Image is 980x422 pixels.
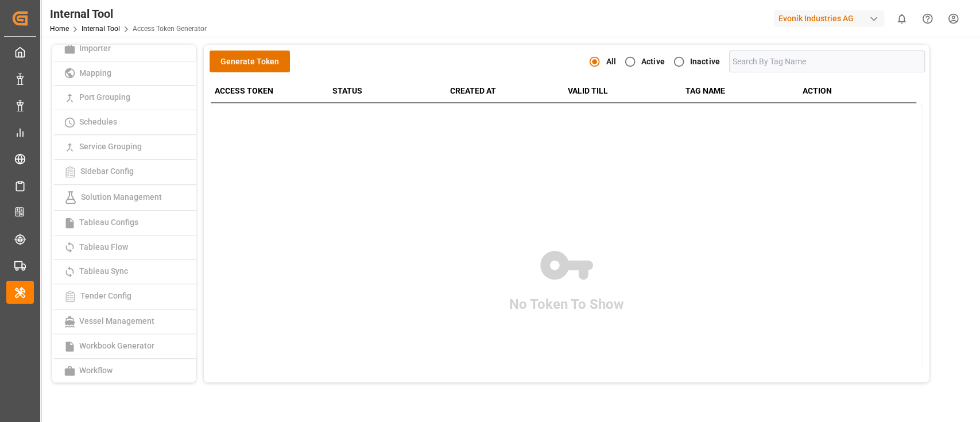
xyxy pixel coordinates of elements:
[52,61,196,86] a: Mapping
[50,25,69,33] a: Home
[641,57,665,66] strong: Active
[76,142,145,151] span: Service Grouping
[76,92,134,102] span: Port Grouping
[76,44,114,53] span: Importer
[915,6,940,32] button: Help Center
[76,68,115,78] span: Mapping
[211,80,328,102] th: ACCESS TOKEN
[690,57,720,66] strong: Inactive
[76,218,142,227] span: Tableau Configs
[509,294,624,315] p: No Token To Show
[210,51,290,72] button: Generate Token
[52,86,196,110] a: Port Grouping
[889,6,915,32] button: show 0 new notifications
[76,366,116,375] span: Workflow
[799,80,916,102] th: ACTION
[52,235,196,260] a: Tableau Flow
[82,25,120,33] a: Internal Tool
[76,316,158,326] span: Vessel Management
[76,117,121,126] span: Schedules
[78,192,165,201] span: Solution Management
[446,80,564,102] th: CREATED AT
[50,5,207,22] div: Internal Tool
[52,160,196,185] a: Sidebar Config
[76,242,131,251] span: Tableau Flow
[52,284,196,309] a: Tender Config
[52,135,196,160] a: Service Grouping
[52,185,196,211] a: Solution Management
[76,341,158,350] span: Workbook Generator
[729,51,925,72] input: Search By Tag Name
[563,80,681,102] th: VALID TILL
[52,359,196,383] a: Workflow
[77,167,137,176] span: Sidebar Config
[52,211,196,235] a: Tableau Configs
[774,7,889,29] button: Evonik Industries AG
[52,309,196,334] a: Vessel Management
[52,110,196,135] a: Schedules
[681,80,799,102] th: TAG NAME
[52,260,196,284] a: Tableau Sync
[52,37,196,61] a: Importer
[52,334,196,359] a: Workbook Generator
[774,10,884,27] div: Evonik Industries AG
[76,266,131,276] span: Tableau Sync
[606,57,615,66] strong: All
[77,291,135,300] span: Tender Config
[328,80,446,102] th: STATUS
